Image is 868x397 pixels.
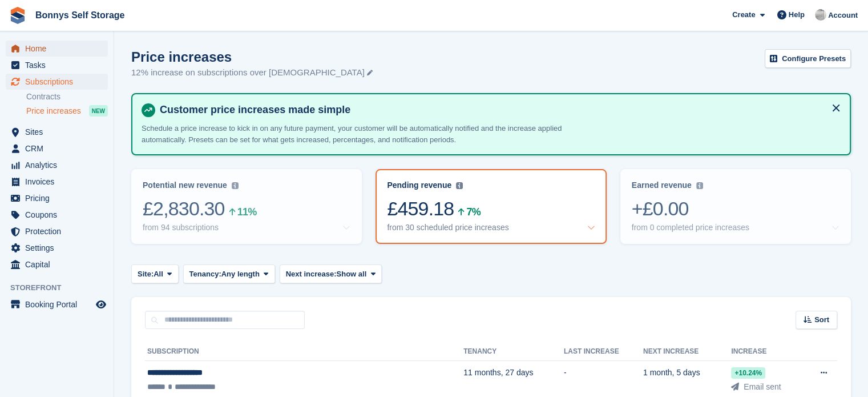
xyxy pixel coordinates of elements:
div: Potential new revenue [143,181,227,190]
a: menu [6,190,108,206]
span: Tenancy: [189,268,221,280]
span: Any length [221,268,260,280]
span: Price increases [26,106,81,117]
a: Earned revenue +£0.00 from 0 completed price increases [620,169,851,244]
span: All [154,268,163,280]
button: Site: All [131,264,179,283]
div: 7% [466,208,480,216]
div: Pending revenue [387,181,451,190]
th: Tenancy [463,343,564,361]
span: Capital [25,256,94,272]
span: Storefront [10,282,114,294]
button: Tenancy: Any length [183,264,275,283]
a: menu [6,256,108,272]
div: 11% [237,208,256,216]
div: +£0.00 [632,197,839,220]
div: +10.24% [731,367,765,379]
a: Preview store [94,298,108,311]
img: stora-icon-8386f47178a22dfd0bd8f6a31ec36ba5ce8667c1dd55bd0f319d3a0aa187defe.svg [9,7,26,24]
p: Schedule a price increase to kick in on any future payment, your customer will be automatically n... [142,123,570,145]
span: Pricing [25,190,94,206]
button: Next increase: Show all [280,264,382,283]
a: Contracts [26,91,108,102]
a: menu [6,74,108,90]
img: James Bonny [815,9,826,21]
a: Pending revenue £459.18 7% from 30 scheduled price increases [376,169,606,244]
span: Subscriptions [25,74,94,90]
img: icon-info-grey-7440780725fd019a000dd9b08b2336e03edf1995a4989e88bcd33f0948082b44.svg [696,182,703,189]
a: menu [6,124,108,140]
img: icon-info-grey-7440780725fd019a000dd9b08b2336e03edf1995a4989e88bcd33f0948082b44.svg [232,182,239,189]
span: Show all [336,268,366,280]
div: from 0 completed price increases [632,223,749,232]
a: Potential new revenue £2,830.30 11% from 94 subscriptions [131,169,362,244]
span: Protection [25,223,94,239]
a: Configure Presets [765,49,851,68]
a: Bonnys Self Storage [31,6,129,25]
a: menu [6,41,108,57]
a: menu [6,174,108,190]
span: Booking Portal [25,296,94,312]
div: NEW [89,105,108,117]
span: Site: [138,268,154,280]
a: menu [6,141,108,157]
div: Earned revenue [632,181,692,190]
p: 12% increase on subscriptions over [DEMOGRAPHIC_DATA] [131,66,373,79]
div: from 30 scheduled price increases [387,223,508,232]
img: icon-info-grey-7440780725fd019a000dd9b08b2336e03edf1995a4989e88bcd33f0948082b44.svg [456,182,463,189]
span: Settings [25,240,94,256]
a: menu [6,240,108,256]
span: Coupons [25,207,94,223]
th: Increase [731,343,802,361]
a: menu [6,296,108,312]
a: menu [6,223,108,239]
span: Account [828,10,858,21]
div: from 94 subscriptions [143,223,219,232]
a: menu [6,157,108,173]
a: menu [6,57,108,73]
span: Analytics [25,157,94,173]
span: Tasks [25,57,94,73]
a: Price increases NEW [26,105,108,117]
span: Home [25,41,94,57]
div: £2,830.30 [143,197,350,220]
span: Sites [25,124,94,140]
span: Next increase: [286,268,337,280]
span: Sort [814,314,829,326]
span: Help [789,9,805,21]
h1: Price increases [131,49,373,65]
div: £459.18 [387,197,595,220]
span: 11 months, 27 days [463,368,533,377]
th: Next increase [643,343,731,361]
span: Invoices [25,174,94,190]
span: Create [732,9,755,21]
h4: Customer price increases made simple [155,103,841,117]
span: CRM [25,141,94,157]
th: Subscription [145,343,463,361]
span: Email sent [744,382,781,391]
th: Last increase [564,343,643,361]
a: menu [6,207,108,223]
